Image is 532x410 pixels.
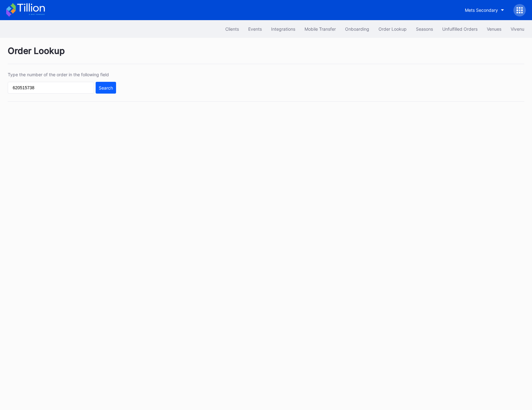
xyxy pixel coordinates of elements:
[442,26,478,32] div: Unfulfilled Orders
[99,85,113,90] div: Search
[340,23,374,35] button: Onboarding
[482,23,506,35] button: Venues
[374,23,411,35] button: Order Lookup
[487,26,501,32] div: Venues
[438,23,482,35] button: Unfulfilled Orders
[460,4,509,16] button: Mets Secondary
[465,7,498,13] div: Mets Secondary
[506,23,529,35] button: Vivenu
[300,23,340,35] button: Mobile Transfer
[305,26,336,32] div: Mobile Transfer
[225,26,239,32] div: Clients
[271,26,295,32] div: Integrations
[378,26,407,32] div: Order Lookup
[248,26,262,32] div: Events
[8,72,116,77] div: Type the number of the order in the following field
[411,23,438,35] button: Seasons
[511,26,524,32] div: Vivenu
[416,26,433,32] div: Seasons
[345,26,369,32] div: Onboarding
[266,23,300,35] button: Integrations
[8,46,524,64] div: Order Lookup
[96,82,116,94] button: Search
[8,82,94,94] input: GT59662
[221,23,244,35] button: Clients
[244,23,266,35] button: Events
